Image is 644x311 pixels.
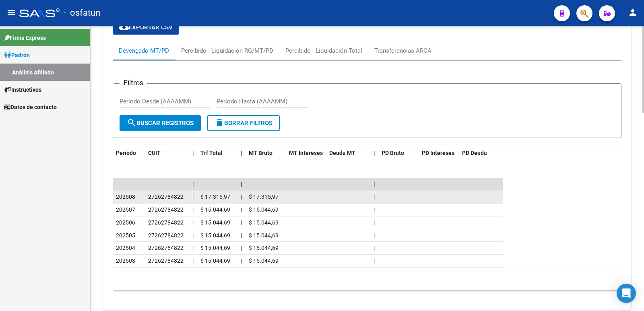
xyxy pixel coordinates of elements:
[200,150,223,156] span: Trf Total
[200,219,230,226] span: $ 15.044,69
[285,46,362,55] div: Percibido - Liquidación Total
[127,118,136,128] mat-icon: search
[6,8,16,17] mat-icon: menu
[374,232,375,239] span: |
[241,219,242,226] span: |
[617,284,636,303] div: Open Intercom Messenger
[374,181,375,187] span: |
[241,150,242,156] span: |
[116,194,135,200] span: 202508
[116,206,135,213] span: 202507
[4,85,41,94] span: Instructivos
[374,46,431,55] div: Transferencias ARCA
[241,206,242,213] span: |
[200,206,230,213] span: $ 15.044,69
[241,257,242,264] span: |
[374,257,375,264] span: |
[192,232,194,239] span: |
[192,150,194,156] span: |
[64,4,100,22] span: - osfatun
[148,245,184,251] span: 27262784822
[419,144,459,162] datatable-header-cell: PD Intereses
[148,150,161,156] span: CUIT
[116,257,135,264] span: 202503
[4,51,30,60] span: Padrón
[192,219,194,226] span: |
[192,181,194,187] span: |
[241,245,242,251] span: |
[148,232,184,239] span: 27262784822
[119,46,169,55] div: Devengado MT/PD
[200,194,230,200] span: $ 17.315,97
[249,150,272,156] span: MT Bruto
[462,150,487,156] span: PD Deuda
[148,194,184,200] span: 27262784822
[120,77,147,89] h3: Filtros
[249,194,279,200] span: $ 17.315,97
[329,150,355,156] span: Deuda MT
[215,119,272,127] span: Borrar Filtros
[145,144,189,162] datatable-header-cell: CUIT
[200,232,230,239] span: $ 15.044,69
[249,257,279,264] span: $ 15.044,69
[241,181,242,187] span: |
[192,206,194,213] span: |
[374,206,375,213] span: |
[148,206,184,213] span: 27262784822
[116,245,135,251] span: 202504
[192,245,194,251] span: |
[246,144,286,162] datatable-header-cell: MT Bruto
[181,46,273,55] div: Percibido - Liquidación RG/MT/PD
[249,206,279,213] span: $ 15.044,69
[378,144,419,162] datatable-header-cell: PD Bruto
[215,118,224,128] mat-icon: delete
[116,150,136,156] span: Período
[120,115,201,131] button: Buscar Registros
[374,194,375,200] span: |
[628,8,638,17] mat-icon: person
[200,257,230,264] span: $ 15.044,69
[382,150,404,156] span: PD Bruto
[459,144,503,162] datatable-header-cell: PD Deuda
[207,115,280,131] button: Borrar Filtros
[374,150,375,156] span: |
[116,232,135,239] span: 202505
[241,194,242,200] span: |
[249,232,279,239] span: $ 15.044,69
[192,194,194,200] span: |
[113,144,145,162] datatable-header-cell: Período
[148,219,184,226] span: 27262784822
[422,150,454,156] span: PD Intereses
[200,245,230,251] span: $ 15.044,69
[119,24,173,31] span: Exportar CSV
[116,219,135,226] span: 202506
[374,219,375,226] span: |
[113,20,179,35] button: Exportar CSV
[127,119,194,127] span: Buscar Registros
[237,144,246,162] datatable-header-cell: |
[370,144,378,162] datatable-header-cell: |
[286,144,326,162] datatable-header-cell: MT Intereses
[4,103,57,111] span: Datos de contacto
[119,22,129,32] mat-icon: cloud_download
[189,144,197,162] datatable-header-cell: |
[249,219,279,226] span: $ 15.044,69
[326,144,370,162] datatable-header-cell: Deuda MT
[289,150,323,156] span: MT Intereses
[4,33,46,42] span: Firma Express
[241,232,242,239] span: |
[148,257,184,264] span: 27262784822
[192,257,194,264] span: |
[374,245,375,251] span: |
[197,144,237,162] datatable-header-cell: Trf Total
[249,245,279,251] span: $ 15.044,69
